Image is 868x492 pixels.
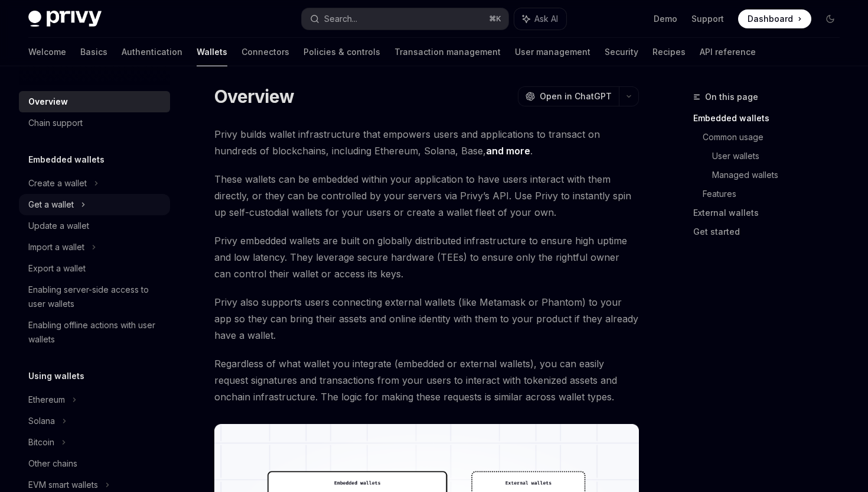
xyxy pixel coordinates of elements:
h1: Overview [214,86,294,107]
a: Enabling server-side access to user wallets [19,279,170,315]
h5: Embedded wallets [28,153,105,167]
span: These wallets can be embedded within your application to have users interact with them directly, ... [214,171,639,221]
div: Get a wallet [28,198,74,212]
div: Search... [324,12,357,26]
span: Privy builds wallet infrastructure that empowers users and applications to transact on hundreds o... [214,126,639,159]
a: Common usage [703,128,849,147]
div: Overview [28,95,68,109]
a: External wallets [693,203,849,222]
a: Managed wallets [712,166,849,184]
a: Demo [654,13,677,25]
a: Transaction management [394,38,501,66]
a: Other chains [19,453,170,474]
div: Other chains [28,457,77,471]
span: Dashboard [748,13,793,25]
a: User management [515,38,590,66]
a: Support [691,13,724,25]
a: and more [486,145,530,157]
a: Authentication [122,38,182,66]
a: Overview [19,91,170,112]
a: Dashboard [738,9,811,28]
img: dark logo [28,11,102,27]
div: Update a wallet [28,219,89,233]
button: Search...⌘K [302,8,508,30]
a: Connectors [242,38,289,66]
a: Security [605,38,638,66]
div: Import a wallet [28,240,84,254]
h5: Using wallets [28,369,84,383]
span: ⌘ K [489,14,501,24]
a: Policies & controls [304,38,380,66]
button: Open in ChatGPT [518,86,619,106]
a: Features [703,184,849,203]
a: Welcome [28,38,66,66]
span: Open in ChatGPT [540,90,612,102]
span: On this page [705,90,758,104]
a: API reference [700,38,756,66]
button: Toggle dark mode [821,9,840,28]
div: Export a wallet [28,261,86,276]
div: Create a wallet [28,176,87,190]
a: Export a wallet [19,258,170,279]
div: EVM smart wallets [28,478,98,492]
span: Privy also supports users connecting external wallets (like Metamask or Phantom) to your app so t... [214,294,639,344]
span: Regardless of what wallet you integrate (embedded or external wallets), you can easily request si... [214,355,639,405]
div: Solana [28,414,55,428]
div: Enabling server-side access to user wallets [28,283,163,311]
div: Bitcoin [28,435,54,449]
div: Chain support [28,116,83,130]
a: Enabling offline actions with user wallets [19,315,170,350]
div: Enabling offline actions with user wallets [28,318,163,347]
a: Embedded wallets [693,109,849,128]
a: Chain support [19,112,170,134]
a: Recipes [652,38,686,66]
span: Ask AI [534,13,558,25]
a: User wallets [712,147,849,166]
button: Ask AI [514,8,566,30]
a: Get started [693,222,849,241]
a: Update a wallet [19,215,170,237]
span: Privy embedded wallets are built on globally distributed infrastructure to ensure high uptime and... [214,232,639,282]
a: Basics [80,38,107,66]
div: Ethereum [28,393,65,407]
a: Wallets [197,38,227,66]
